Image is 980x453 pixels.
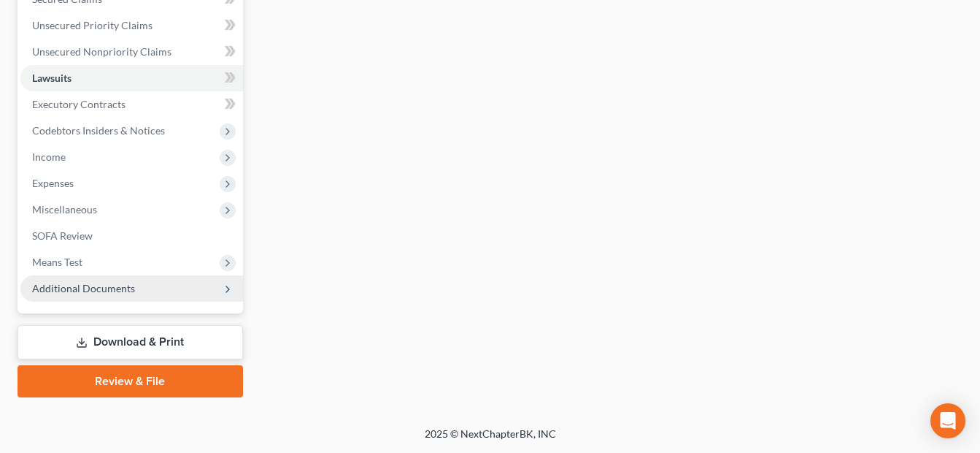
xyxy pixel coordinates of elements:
div: Open Intercom Messenger [930,403,965,438]
a: Download & Print [18,325,243,359]
span: Unsecured Nonpriority Claims [32,45,171,58]
span: Means Test [32,256,82,268]
span: Income [32,151,66,163]
span: Miscellaneous [32,203,97,216]
div: 2025 © NextChapterBK, INC [74,427,906,453]
a: Review & File [18,365,243,397]
a: Unsecured Nonpriority Claims [20,39,243,65]
span: Additional Documents [32,282,135,294]
a: Executory Contracts [20,91,243,118]
span: Lawsuits [32,72,72,84]
a: Unsecured Priority Claims [20,12,243,39]
a: Lawsuits [20,65,243,91]
a: SOFA Review [20,223,243,249]
span: Executory Contracts [32,98,126,110]
span: Expenses [32,177,74,189]
span: SOFA Review [32,229,93,242]
span: Unsecured Priority Claims [32,19,153,31]
span: Codebtors Insiders & Notices [32,124,165,137]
